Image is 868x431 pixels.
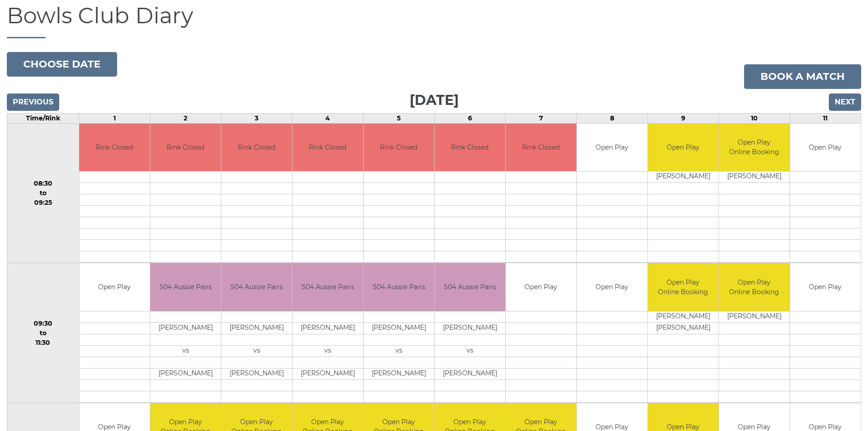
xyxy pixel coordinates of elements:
[150,368,221,379] td: [PERSON_NAME]
[293,345,363,357] td: vs
[829,93,861,111] input: Next
[150,113,221,123] td: 2
[648,311,719,322] td: [PERSON_NAME]
[221,345,292,357] td: vs
[293,322,363,334] td: [PERSON_NAME]
[7,113,79,123] td: Time/Rink
[7,93,59,111] input: Previous
[505,113,576,123] td: 7
[79,113,150,123] td: 1
[364,345,434,357] td: vs
[7,52,117,77] button: Choose date
[648,322,719,334] td: [PERSON_NAME]
[506,263,576,311] td: Open Play
[576,113,647,123] td: 8
[790,124,861,171] td: Open Play
[434,113,505,123] td: 6
[292,113,363,123] td: 4
[7,263,79,403] td: 09:30 to 11:30
[364,368,434,379] td: [PERSON_NAME]
[150,124,221,171] td: Rink Closed
[150,263,221,311] td: S04 Aussie Pairs
[364,124,434,171] td: Rink Closed
[648,124,719,171] td: Open Play
[79,263,150,311] td: Open Play
[577,263,647,311] td: Open Play
[435,368,505,379] td: [PERSON_NAME]
[648,171,719,183] td: [PERSON_NAME]
[79,124,150,171] td: Rink Closed
[293,368,363,379] td: [PERSON_NAME]
[790,113,861,123] td: 11
[435,124,505,171] td: Rink Closed
[364,263,434,311] td: S04 Aussie Pairs
[293,124,363,171] td: Rink Closed
[435,322,505,334] td: [PERSON_NAME]
[719,113,790,123] td: 10
[363,113,434,123] td: 5
[221,263,292,311] td: S04 Aussie Pairs
[744,64,861,89] a: Book a match
[719,171,790,183] td: [PERSON_NAME]
[293,263,363,311] td: S04 Aussie Pairs
[435,263,505,311] td: S04 Aussie Pairs
[221,113,292,123] td: 3
[150,345,221,357] td: vs
[719,124,790,171] td: Open Play Online Booking
[577,124,647,171] td: Open Play
[648,263,719,311] td: Open Play Online Booking
[150,322,221,334] td: [PERSON_NAME]
[790,263,861,311] td: Open Play
[719,311,790,322] td: [PERSON_NAME]
[719,263,790,311] td: Open Play Online Booking
[7,4,861,38] h1: Bowls Club Diary
[7,123,79,263] td: 08:30 to 09:25
[221,322,292,334] td: [PERSON_NAME]
[221,124,292,171] td: Rink Closed
[221,368,292,379] td: [PERSON_NAME]
[506,124,576,171] td: Rink Closed
[647,113,719,123] td: 9
[364,322,434,334] td: [PERSON_NAME]
[435,345,505,357] td: vs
